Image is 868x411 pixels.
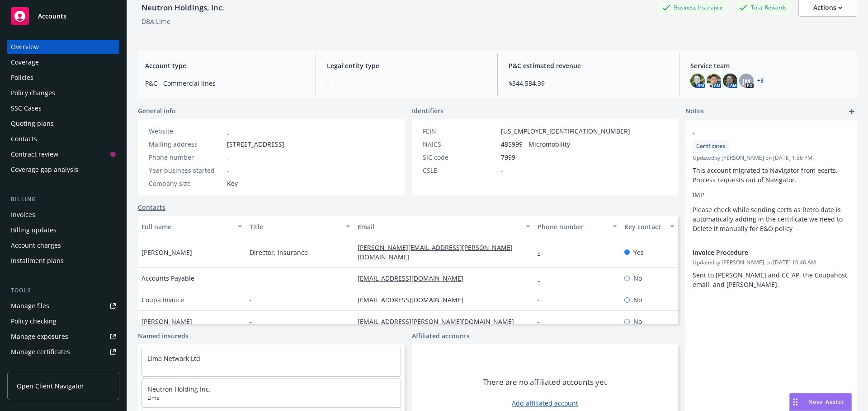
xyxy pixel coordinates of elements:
span: No [633,317,642,326]
span: Account type [145,61,305,70]
img: photo [723,74,737,88]
span: 7999 [501,152,515,162]
span: - [250,317,252,326]
a: Manage files [7,299,119,313]
p: This account migrated to Navigator from ecerts. Process requests out of Navigator. [693,166,850,185]
span: - [501,166,503,175]
span: - [693,128,826,137]
a: Quoting plans [7,116,119,131]
div: Policies [11,70,33,85]
span: Accounts [38,13,66,20]
span: Notes [685,106,704,117]
button: Key contact [621,216,678,237]
a: Contract review [7,147,119,162]
div: Drag to move [790,393,801,411]
span: JM [743,76,750,86]
div: Contract review [11,147,58,162]
div: Tools [7,286,119,295]
a: Overview [7,40,119,54]
a: Policy changes [7,86,119,100]
span: There are no affiliated accounts yet [483,377,607,388]
span: Invoice Procedure [693,248,826,257]
a: - [538,274,547,282]
p: IMP [693,190,850,199]
span: - [250,273,252,283]
div: Billing updates [11,223,57,237]
div: CSLB [423,166,497,175]
div: Manage exposures [11,329,68,344]
div: Business Insurance [658,2,727,13]
span: [PERSON_NAME] [142,317,192,326]
a: Manage certificates [7,345,119,359]
a: Add affiliated account [512,398,578,408]
a: +3 [757,78,764,83]
a: - [538,248,547,257]
span: [STREET_ADDRESS] [227,139,284,149]
span: Key [227,179,238,188]
div: Email [358,222,520,231]
a: Policies [7,70,119,85]
button: Title [246,216,354,237]
div: Full name [142,222,232,231]
span: General info [138,106,176,115]
a: [EMAIL_ADDRESS][PERSON_NAME][DOMAIN_NAME] [358,317,521,326]
div: NAICS [423,139,497,149]
div: Contacts [11,132,37,146]
div: Phone number [538,222,607,231]
span: Yes [633,248,644,257]
div: Company size [149,179,223,188]
a: Manage claims [7,360,119,374]
p: Please check while sending certs as Retro date is automatically adding in the certificate we need... [693,205,850,233]
span: [PERSON_NAME] [142,248,192,257]
a: Account charges [7,238,119,253]
button: Phone number [534,216,620,237]
div: DBA: Lime [142,17,170,26]
div: Manage files [11,299,49,313]
div: -CertificatesUpdatedby [PERSON_NAME] on [DATE] 1:36 PMThis account migrated to Navigator from ece... [685,120,857,240]
a: Affiliated accounts [412,331,470,341]
div: Total Rewards [735,2,791,13]
a: Contacts [138,203,165,212]
div: Manage certificates [11,345,70,359]
a: add [846,106,857,117]
span: - [227,152,229,162]
a: Manage exposures [7,329,119,344]
a: - [538,296,547,304]
a: Named insureds [138,331,189,341]
span: Certificates [696,142,725,150]
div: Invoices [11,208,35,222]
a: - [227,127,229,135]
div: Year business started [149,166,223,175]
span: 485999 - Micromobility [501,139,570,149]
span: [US_EMPLOYER_IDENTIFICATION_NUMBER] [501,126,630,136]
a: Contacts [7,132,119,146]
a: Policy checking [7,314,119,328]
span: Sent to [PERSON_NAME] and CC AP, the Coupahost email, and [PERSON_NAME]. [693,271,849,289]
button: Nova Assist [789,393,852,411]
span: Coupa Invoice [142,295,184,305]
span: No [633,295,642,305]
button: Full name [138,216,246,237]
div: Mailing address [149,139,223,149]
div: Installment plans [11,254,64,268]
span: Open Client Navigator [17,381,84,391]
div: Manage claims [11,360,57,374]
a: Invoices [7,208,119,222]
a: SSC Cases [7,101,119,115]
div: Policy checking [11,314,57,328]
div: Coverage gap analysis [11,162,78,177]
div: Invoice ProcedureUpdatedby [PERSON_NAME] on [DATE] 10:46 AMSent to [PERSON_NAME] and CC AP, the C... [685,240,857,296]
img: photo [690,74,705,88]
span: P&C estimated revenue [509,61,668,70]
span: Updated by [PERSON_NAME] on [DATE] 1:36 PM [693,154,850,162]
span: - [227,166,229,175]
span: No [633,273,642,283]
a: Neutron Holding Inc. [147,385,211,393]
a: [PERSON_NAME][EMAIL_ADDRESS][PERSON_NAME][DOMAIN_NAME] [358,243,513,261]
div: Billing [7,195,119,204]
span: - [250,295,252,305]
span: Director, Insurance [250,248,308,257]
div: Policy changes [11,86,55,100]
a: Installment plans [7,254,119,268]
